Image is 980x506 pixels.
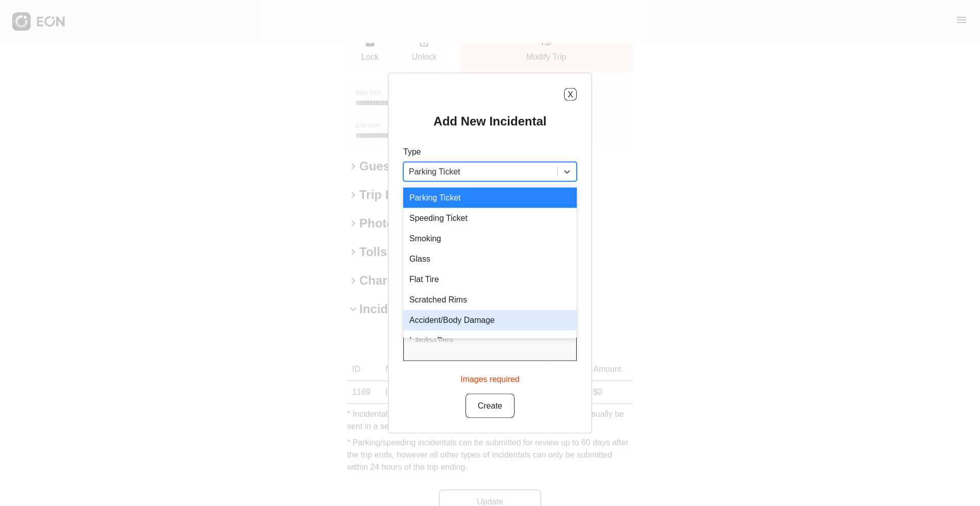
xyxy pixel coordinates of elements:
[403,310,577,331] div: Accident/Body Damage
[403,290,577,310] div: Scratched Rims
[403,331,577,351] div: Interior Damage
[403,208,577,229] div: Speeding Ticket
[460,369,520,386] div: Images required
[465,394,514,418] button: Create
[403,188,577,208] div: Parking Ticket
[403,269,577,290] div: Flat Tire
[403,146,577,158] p: Type
[564,88,577,101] button: X
[403,229,577,249] div: Smoking
[403,249,577,269] div: Glass
[433,113,546,130] h2: Add New Incidental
